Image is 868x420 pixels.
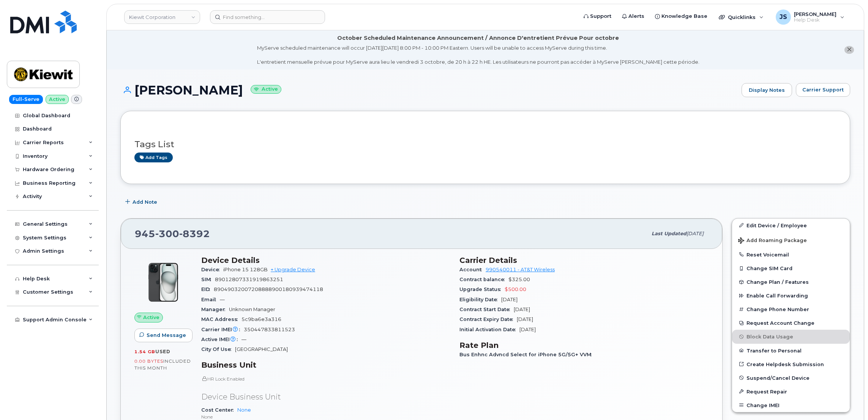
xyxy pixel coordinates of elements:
[459,267,486,272] span: Account
[201,360,450,370] h3: Business Unit
[459,316,517,322] span: Contract Expiry Date
[796,83,850,97] button: Carrier Support
[201,256,450,265] h3: Device Details
[244,327,295,332] span: 350447833811523
[120,83,738,97] h1: [PERSON_NAME]
[732,316,850,330] button: Request Account Change
[271,267,315,272] a: + Upgrade Device
[459,307,514,312] span: Contract Start Date
[508,277,530,282] span: $325.00
[201,267,223,272] span: Device
[201,316,241,322] span: MAC Address
[201,392,450,403] p: Device Business Unit
[514,307,530,312] span: [DATE]
[732,289,850,302] button: Enable Call Forwarding
[140,260,186,305] img: iPhone_15_Black.png
[732,302,850,316] button: Change Phone Number
[179,228,210,239] span: 8392
[201,407,237,413] span: Cost Center
[505,286,526,292] span: $500.00
[214,286,323,292] span: 89049032007208888900180939474118
[486,267,555,272] a: 990540011 - AT&T Wireless
[732,219,850,232] a: Edit Device / Employee
[120,195,164,209] button: Add Note
[134,359,163,364] span: 0.00 Bytes
[835,387,862,414] iframe: Messenger Launcher
[732,261,850,275] button: Change SIM Card
[746,279,809,285] span: Change Plan / Features
[201,327,244,332] span: Carrier IMEI
[241,337,246,342] span: —
[201,346,235,352] span: City Of Use
[201,297,220,302] span: Email
[652,231,687,236] span: Last updated
[215,277,283,282] span: 89012807331919863251
[687,231,704,236] span: [DATE]
[746,293,808,299] span: Enable Call Forwarding
[143,314,159,321] span: Active
[134,140,836,149] h3: Tags List
[147,332,186,339] span: Send Message
[742,83,792,98] a: Display Notes
[133,198,157,206] span: Add Note
[459,352,595,357] span: Bus Enhnc Advncd Select for iPhone 5G/5G+ VVM
[134,358,191,371] span: included this month
[155,228,179,239] span: 300
[201,376,450,382] p: HR Lock Enabled
[337,34,619,42] div: October Scheduled Maintenance Announcement / Annonce D'entretient Prévue Pour octobre
[732,357,850,371] a: Create Helpdesk Submission
[201,307,229,312] span: Manager
[223,267,268,272] span: iPhone 15 128GB
[201,277,215,282] span: SIM
[237,407,251,413] a: None
[517,316,533,322] span: [DATE]
[802,86,844,93] span: Carrier Support
[732,344,850,357] button: Transfer to Personal
[251,85,281,94] small: Active
[459,327,519,332] span: Initial Activation Date
[844,46,854,54] button: close notification
[746,375,810,381] span: Suspend/Cancel Device
[134,329,193,342] button: Send Message
[459,277,508,282] span: Contract balance
[201,414,450,420] p: None
[134,349,155,354] span: 1.54 GB
[501,297,518,302] span: [DATE]
[201,337,241,342] span: Active IMEI
[235,346,288,352] span: [GEOGRAPHIC_DATA]
[732,232,850,248] button: Add Roaming Package
[135,228,210,239] span: 945
[732,398,850,412] button: Change IMEI
[155,349,170,354] span: used
[459,256,709,265] h3: Carrier Details
[732,385,850,398] button: Request Repair
[257,44,699,66] div: MyServe scheduled maintenance will occur [DATE][DATE] 8:00 PM - 10:00 PM Eastern. Users will be u...
[738,238,807,245] span: Add Roaming Package
[134,153,173,162] a: Add tags
[732,275,850,289] button: Change Plan / Features
[241,316,281,322] span: 5c9ba6e3a316
[459,341,709,350] h3: Rate Plan
[229,307,275,312] span: Unknown Manager
[732,330,850,343] button: Block Data Usage
[732,371,850,385] button: Suspend/Cancel Device
[519,327,536,332] span: [DATE]
[459,297,501,302] span: Eligibility Date
[201,286,214,292] span: EID
[459,286,505,292] span: Upgrade Status
[732,248,850,261] button: Reset Voicemail
[220,297,225,302] span: —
